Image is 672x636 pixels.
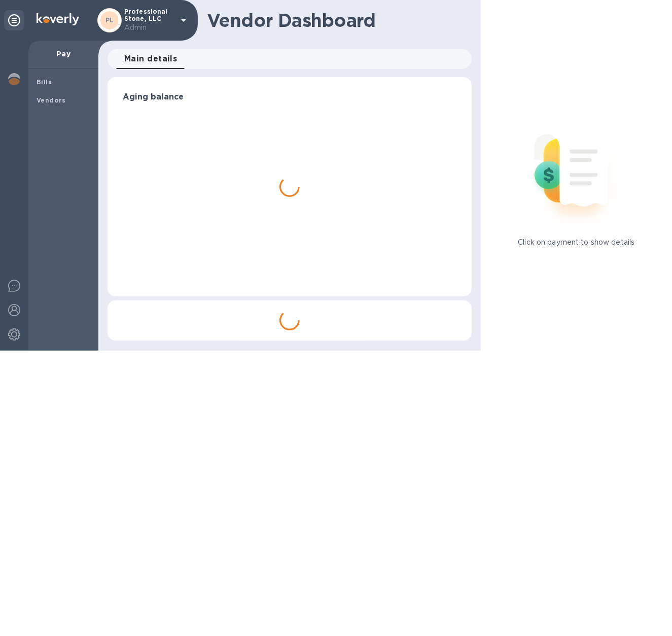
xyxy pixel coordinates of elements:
img: Logo [37,13,79,25]
b: Vendors [37,96,66,104]
b: PL [105,16,114,24]
p: Click on payment to show details [518,237,634,248]
b: Bills [37,78,52,86]
h1: Vendor Dashboard [207,10,465,31]
p: Pay [37,49,90,59]
p: Professional Stone, LLC [124,8,175,33]
div: Unpin categories [4,10,24,30]
p: Admin [124,22,175,33]
h3: Aging balance [123,92,456,102]
span: Main details [124,52,178,66]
